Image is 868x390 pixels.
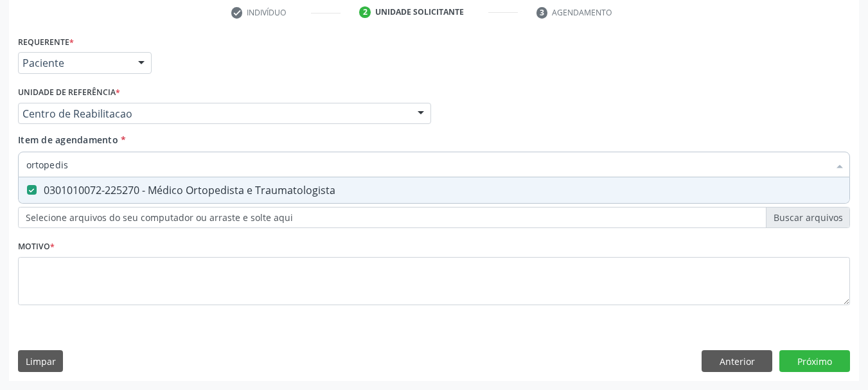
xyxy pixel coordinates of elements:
div: Unidade solicitante [375,6,464,18]
span: Centro de Reabilitacao [22,107,405,120]
button: Anterior [702,350,772,372]
button: Próximo [779,350,850,372]
span: Item de agendamento [18,134,118,146]
div: 0301010072-225270 - Médico Ortopedista e Traumatologista [26,185,842,195]
span: Paciente [22,57,125,69]
label: Unidade de referência [18,83,120,103]
input: Buscar por procedimentos [26,152,829,177]
label: Motivo [18,237,55,257]
label: Requerente [18,32,74,52]
div: 2 [359,6,371,18]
